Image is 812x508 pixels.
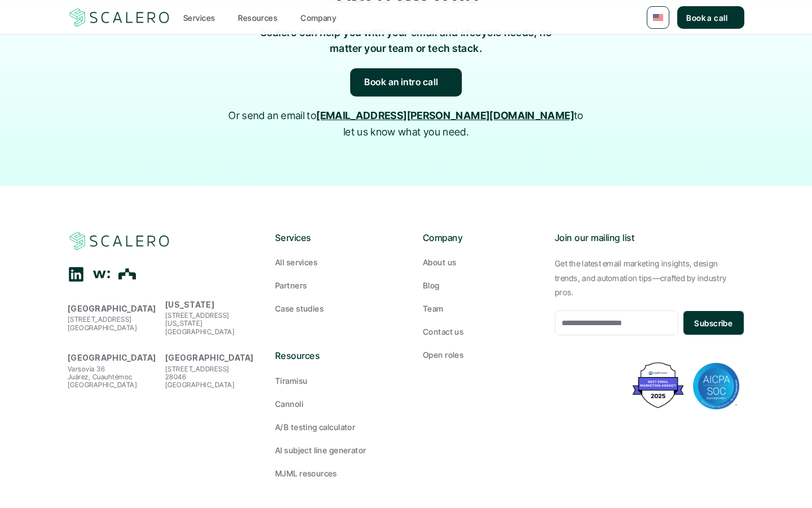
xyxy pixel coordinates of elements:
[68,304,156,313] strong: [GEOGRAPHIC_DATA]
[423,256,537,268] a: About us
[555,256,744,299] p: Get the latest email marketing insights, design trends, and automation tips—crafted by industry p...
[683,310,744,335] button: Subscribe
[423,326,537,338] a: Contact us
[165,365,257,389] p: [STREET_ADDRESS] 28046 [GEOGRAPHIC_DATA]
[275,421,355,433] p: A/B testing calculator
[423,303,444,314] p: Team
[68,7,171,28] img: Scalero company logo
[68,7,171,28] a: Scalero company logo
[275,279,389,291] a: Partners
[275,375,389,387] a: Tiramisu
[275,303,324,314] p: Case studies
[423,256,456,268] p: About us
[423,326,464,338] p: Contact us
[68,316,160,332] p: [STREET_ADDRESS] [GEOGRAPHIC_DATA]
[165,312,257,336] p: [STREET_ADDRESS] [US_STATE][GEOGRAPHIC_DATA]
[275,398,303,410] p: Cannoli
[248,25,564,58] p: Scalero can help you with your email and lifecycle needs, no matter your team or tech stack.
[68,353,156,362] strong: [GEOGRAPHIC_DATA]
[275,256,389,268] a: All services
[275,398,389,410] a: Cannoli
[423,349,464,361] p: Open roles
[301,12,336,24] p: Company
[555,231,744,246] p: Join our mailing list
[423,303,537,314] a: Team
[423,231,537,246] p: Company
[223,108,589,141] p: Or send an email to to let us know what you need.
[275,303,389,314] a: Case studies
[275,467,389,479] a: MJML resources
[275,349,389,364] p: Resources
[423,279,440,291] p: Blog
[423,349,537,361] a: Open roles
[692,362,740,410] img: AICPA SOC badge
[275,467,337,479] p: MJML resources
[275,231,389,246] p: Services
[275,256,317,268] p: All services
[350,68,462,97] a: Book an intro call
[68,231,171,251] a: Scalero company logo
[165,300,214,309] strong: [US_STATE]
[275,279,307,291] p: Partners
[316,110,574,121] a: [EMAIL_ADDRESS][PERSON_NAME][DOMAIN_NAME]
[694,317,732,329] p: Subscribe
[686,12,727,24] p: Book a call
[118,265,136,283] div: The Org
[68,266,85,283] div: Linkedin
[183,12,215,24] p: Services
[677,6,744,29] a: Book a call
[68,365,160,389] p: Varsovia 36 Juárez, Cuauhtémoc [GEOGRAPHIC_DATA]
[93,266,110,283] div: Wellfound
[275,375,307,387] p: Tiramisu
[364,75,439,90] p: Book an intro call
[630,360,686,411] img: Best Email Marketing Agency 2025 - Recognized by Mailmodo
[275,444,367,456] p: AI subject line generator
[275,421,389,433] a: A/B testing calculator
[238,12,277,24] p: Resources
[68,230,171,252] img: Scalero company logo
[423,279,537,291] a: Blog
[275,444,389,456] a: AI subject line generator
[165,353,254,362] strong: [GEOGRAPHIC_DATA]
